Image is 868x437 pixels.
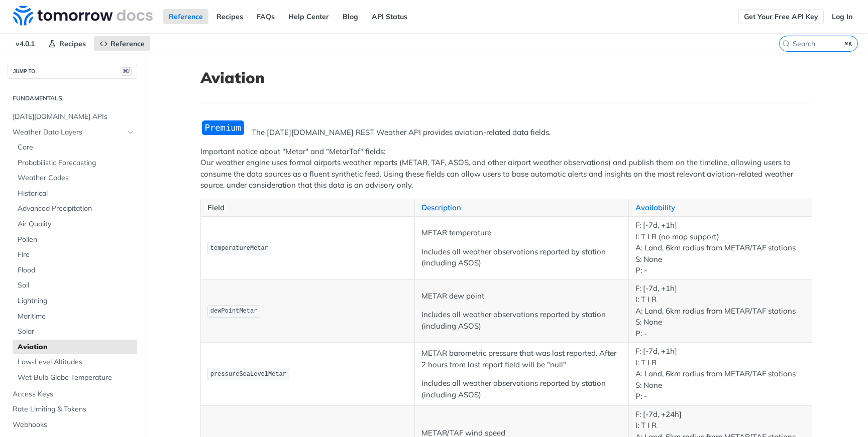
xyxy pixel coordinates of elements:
p: F: [-7d, +1h] I: T I R A: Land, 6km radius from METAR/TAF stations S: None P: - [635,283,805,340]
a: Blog [337,9,364,24]
button: Hide subpages for Weather Data Layers [127,128,135,136]
a: Webhooks [8,417,137,432]
a: Maritime [13,309,137,324]
a: Reference [163,9,208,24]
p: F: [-7d, +1h] I: T I R A: Land, 6km radius from METAR/TAF stations S: None P: - [635,346,805,402]
a: Advanced Precipitation [13,201,137,216]
img: Tomorrow.io Weather API Docs [13,6,153,26]
p: Includes all weather observations reported by station (including ASOS) [421,309,622,332]
a: FAQs [251,9,280,24]
a: Lightning [13,294,137,309]
a: Wet Bulb Globe Temperature [13,370,137,385]
span: Access Keys [13,389,135,399]
a: Get Your Free API Key [738,9,824,24]
kbd: ⌘K [842,39,855,49]
a: Availability [635,203,675,212]
a: Description [421,203,461,212]
span: Low-Level Altitudes [18,357,135,367]
span: Pollen [18,235,135,245]
a: Help Center [283,9,335,24]
span: Probabilistic Forecasting [18,158,135,168]
a: Fire [13,247,137,262]
span: dewPointMetar [210,308,258,315]
span: Reference [111,39,145,48]
a: API Status [366,9,413,24]
a: Pollen [13,232,137,247]
a: Weather Codes [13,171,137,186]
a: Aviation [13,340,137,355]
span: Core [18,142,135,153]
p: METAR dew point [421,290,622,302]
a: Recipes [211,9,249,24]
p: The [DATE][DOMAIN_NAME] REST Weather API provides aviation-related data fields. [200,127,812,138]
a: [DATE][DOMAIN_NAME] APIs [8,109,137,124]
span: Weather Data Layers [13,127,124,137]
p: METAR barometric pressure that was last reported. After 2 hours from last report field will be "n... [421,348,622,370]
svg: Search [782,40,790,48]
span: v4.0.1 [10,36,40,51]
a: Core [13,140,137,155]
a: Recipes [43,36,91,51]
h2: Fundamentals [8,94,137,103]
span: Recipes [59,39,86,48]
span: Wet Bulb Globe Temperature [18,373,135,383]
span: Lightning [18,296,135,306]
p: F: [-7d, +1h] I: T I R (no map support) A: Land, 6km radius from METAR/TAF stations S: None P: - [635,220,805,276]
span: Air Quality [18,219,135,229]
span: Maritime [18,312,135,322]
span: pressureSeaLevelMetar [210,371,286,378]
span: [DATE][DOMAIN_NAME] APIs [13,112,135,122]
span: temperatureMetar [210,245,268,252]
span: Historical [18,189,135,199]
a: Access Keys [8,387,137,402]
a: Air Quality [13,217,137,232]
a: Flood [13,263,137,278]
button: JUMP TO⌘/ [8,64,137,79]
a: Low-Level Altitudes [13,355,137,370]
span: Soil [18,280,135,290]
p: Includes all weather observations reported by station (including ASOS) [421,378,622,400]
a: Log In [826,9,858,24]
p: Field [207,202,408,214]
span: ⌘/ [121,67,132,76]
a: Rate Limiting & Tokens [8,402,137,417]
p: Includes all weather observations reported by station (including ASOS) [421,246,622,269]
a: Probabilistic Forecasting [13,156,137,171]
p: METAR temperature [421,227,622,239]
a: Soil [13,278,137,293]
a: Solar [13,324,137,339]
span: Weather Codes [18,173,135,183]
span: Solar [18,327,135,337]
span: Advanced Precipitation [18,204,135,214]
span: Webhooks [13,420,135,430]
span: Fire [18,250,135,260]
a: Historical [13,186,137,201]
a: Weather Data LayersHide subpages for Weather Data Layers [8,125,137,140]
span: Aviation [18,342,135,352]
p: Important notice about "Metar" and "MetarTaf" fields: Our weather engine uses formal airports wea... [200,146,812,191]
span: Rate Limiting & Tokens [13,404,135,414]
span: Flood [18,265,135,275]
h1: Aviation [200,69,812,87]
a: Reference [94,36,150,51]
